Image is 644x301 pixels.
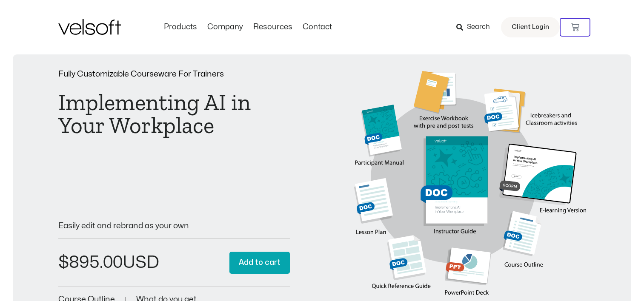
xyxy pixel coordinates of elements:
[58,91,290,137] h1: Implementing AI in Your Workplace
[159,23,202,32] a: ProductsMenu Toggle
[159,23,337,32] nav: Menu
[58,254,123,271] bdi: 895.00
[229,252,290,274] button: Add to cart
[58,254,69,271] span: $
[248,23,298,32] a: ResourcesMenu Toggle
[202,23,248,32] a: CompanyMenu Toggle
[512,22,549,33] span: Client Login
[456,20,496,34] a: Search
[467,22,490,33] span: Search
[298,23,337,32] a: ContactMenu Toggle
[58,222,290,230] p: Easily edit and rebrand as your own
[58,19,121,35] img: Velsoft Training Materials
[501,17,560,37] a: Client Login
[58,70,290,78] p: Fully Customizable Courseware For Trainers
